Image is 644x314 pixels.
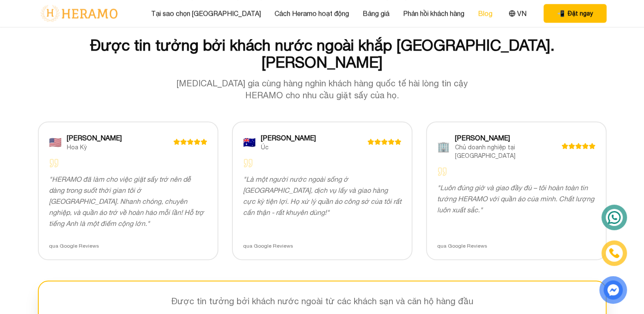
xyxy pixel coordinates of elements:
[455,143,561,160] div: Chủ doanh nghiệp tại [GEOGRAPHIC_DATA]
[275,9,349,19] a: Cách Heramo hoạt động
[261,143,367,151] div: Úc
[544,4,607,23] button: phone Đặt ngay
[455,133,561,143] div: [PERSON_NAME]
[506,8,529,19] button: VN
[159,77,486,101] p: [MEDICAL_DATA] gia cùng hàng nghìn khách hàng quốc tế hài lòng tin cậy HERAMO cho nhu cầu giặt sấ...
[52,295,592,307] h3: Được tin tưởng bởi khách nước ngoài từ các khách sạn và căn hộ hàng đầu
[243,243,401,249] div: qua Google Reviews
[568,9,593,18] span: Đặt ngay
[603,242,626,265] a: phone-icon
[49,135,62,149] div: 🇺🇸
[261,133,367,143] div: [PERSON_NAME]
[437,243,595,249] div: qua Google Reviews
[363,9,389,19] a: Bảng giá
[437,182,595,215] p: " Luôn đúng giờ và giao đầy đủ – tôi hoàn toàn tin tưởng HERAMO với quần áo của mình. Chất lượng ...
[437,140,450,153] div: 🏢
[151,9,261,19] a: Tại sao chọn [GEOGRAPHIC_DATA]
[609,248,620,259] img: phone-icon
[478,9,492,19] a: Blog
[38,37,607,71] h2: Được tin tưởng bởi khách nước ngoài khắp [GEOGRAPHIC_DATA]. [PERSON_NAME]
[49,174,207,229] p: " HERAMO đã làm cho việc giặt sấy trở nên dễ dàng trong suốt thời gian tôi ở [GEOGRAPHIC_DATA]. N...
[38,5,120,23] img: logo-with-text.png
[403,9,464,19] a: Phản hồi khách hàng
[243,174,401,218] p: " Là một người nước ngoài sống ở [GEOGRAPHIC_DATA], dịch vụ lấy và giao hàng cực kỳ tiện lợi. Họ ...
[67,143,173,151] div: Hoa Kỳ
[243,135,256,149] div: 🇦🇺
[557,9,564,18] span: phone
[49,243,207,249] div: qua Google Reviews
[67,133,173,143] div: [PERSON_NAME]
